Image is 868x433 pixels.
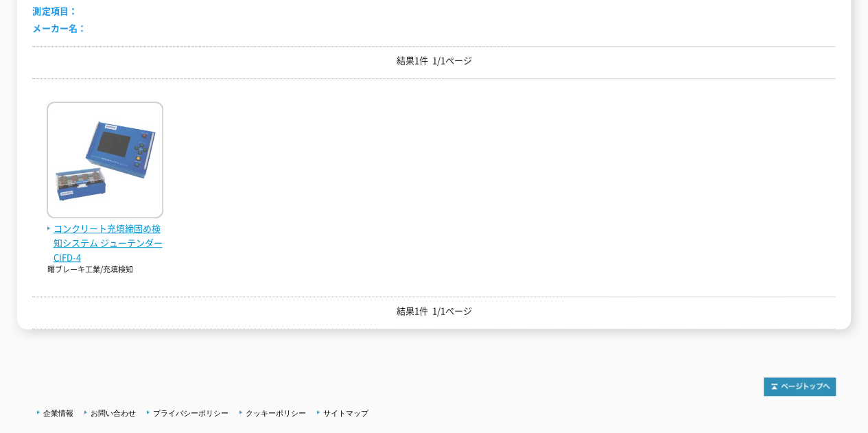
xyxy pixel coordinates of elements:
a: お問い合わせ [91,409,136,417]
span: メーカー名： [32,21,86,34]
p: 結果1件 1/1ページ [32,304,835,318]
p: 結果1件 1/1ページ [32,54,835,68]
a: プライバシーポリシー [153,409,228,417]
img: トップページへ [764,377,836,396]
img: ジューテンダー CIFD-4 [47,102,163,222]
a: 企業情報 [43,409,73,417]
p: 曙ブレーキ工業/充填検知 [47,264,163,276]
a: コンクリート充填締固め検知システム ジューテンダー CIFD-4 [47,207,163,264]
a: クッキーポリシー [246,409,306,417]
span: コンクリート充填締固め検知システム ジューテンダー CIFD-4 [47,222,163,264]
a: サイトマップ [323,409,368,417]
span: 測定項目： [32,4,77,17]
